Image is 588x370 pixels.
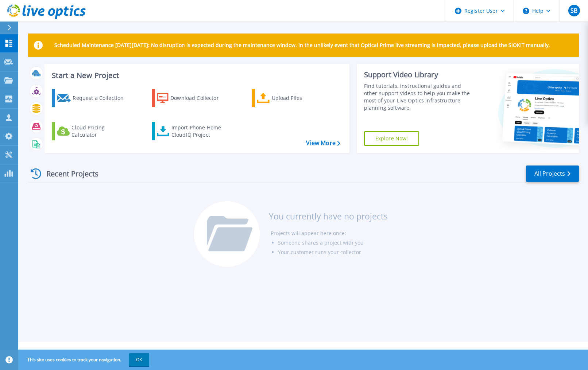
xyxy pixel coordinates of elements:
[71,124,130,139] div: Cloud Pricing Calculator
[52,122,133,140] a: Cloud Pricing Calculator
[52,89,133,107] a: Request a Collection
[570,8,577,13] span: SB
[20,353,149,366] span: This site uses cookies to track your navigation.
[73,91,131,105] div: Request a Collection
[278,238,388,248] li: Someone shares a project with you
[152,89,233,107] a: Download Collector
[269,212,388,220] h3: You currently have no projects
[364,82,476,112] div: Find tutorials, instructional guides and other support videos to help you make the most of your L...
[129,353,149,366] button: OK
[252,89,333,107] a: Upload Files
[272,91,330,105] div: Upload Files
[271,229,388,238] li: Projects will appear here once:
[170,91,229,105] div: Download Collector
[171,124,228,139] div: Import Phone Home CloudIQ Project
[54,42,550,48] p: Scheduled Maintenance [DATE][DATE]: No disruption is expected during the maintenance window. In t...
[52,71,340,79] h3: Start a New Project
[364,70,476,79] div: Support Video Library
[278,248,388,257] li: Your customer runs your collector
[306,140,340,147] a: View More
[526,165,579,182] a: All Projects
[28,165,108,183] div: Recent Projects
[364,131,419,146] a: Explore Now!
